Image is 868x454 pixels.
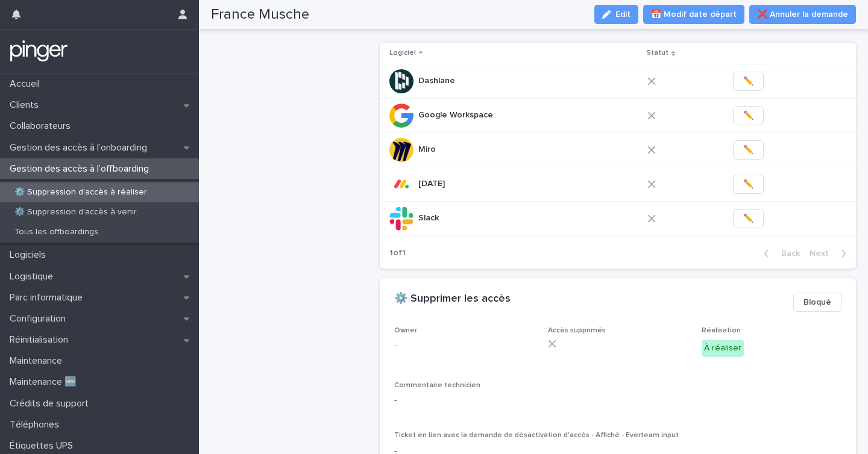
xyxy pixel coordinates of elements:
[774,249,800,258] span: Back
[702,340,744,357] div: À réaliser
[5,398,98,409] p: Crédits de support
[548,327,606,334] span: Accès supprimés
[805,248,856,259] button: Next
[749,5,856,24] button: ❌ Annuler la demande
[743,213,753,225] span: ✏️
[5,99,48,111] p: Clients
[757,8,848,20] span: ❌ Annuler la demande
[5,292,92,303] p: Parc informatique
[389,46,416,60] p: Logiciel
[380,167,857,201] tr: [DATE][DATE] ✏️
[743,75,753,87] span: ✏️
[733,140,764,160] button: ✏️
[743,144,753,156] span: ✏️
[380,64,857,98] tr: DashlaneDashlane ✏️
[380,98,857,132] tr: Google WorkspaceGoogle Workspace ✏️
[754,248,805,259] button: Back
[702,327,741,334] span: Réalisation
[733,175,764,194] button: ✏️
[615,10,631,19] span: Edit
[5,271,63,282] p: Logistique
[5,355,72,367] p: Maintenance
[394,432,679,439] span: Ticket en lien avec la demande de désactivation d'accès - Affiché - Everteam input
[594,5,638,24] button: Edit
[380,201,857,235] tr: SlackSlack ✏️
[418,211,441,223] p: Slack
[394,340,533,352] p: -
[394,394,841,407] p: -
[743,110,753,122] span: ✏️
[5,334,78,346] p: Réinitialisation
[5,227,108,237] p: Tous les offboardings
[733,106,764,125] button: ✏️
[5,142,157,154] p: Gestion des accès à l’onboarding
[743,178,753,190] span: ✏️
[793,293,841,312] button: Bloqué
[651,8,737,20] span: 📅 Modif date départ
[5,249,55,261] p: Logiciels
[5,163,159,175] p: Gestion des accès à l’offboarding
[394,293,511,306] h2: ⚙️ Supprimer les accès
[418,142,438,155] p: Miro
[5,419,69,431] p: Téléphones
[418,73,458,86] p: Dashlane
[5,78,49,90] p: Accueil
[211,6,309,23] h2: France Musche
[5,187,157,197] p: ⚙️ Suppression d'accès à réaliser
[5,440,83,452] p: Étiquettes UPS
[10,39,68,63] img: mTgBEunGTSyRkCgitkcU
[5,207,146,217] p: ⚙️ Suppression d'accès à venir
[733,72,764,91] button: ✏️
[646,46,668,60] p: Statut
[5,120,80,132] p: Collaborateurs
[643,5,744,24] button: 📅 Modif date départ
[394,327,417,334] span: Owner
[804,296,831,308] span: Bloqué
[733,209,764,228] button: ✏️
[380,132,857,167] tr: MiroMiro ✏️
[394,382,480,389] span: Commentaire technicien
[380,238,415,268] p: 1 of 1
[418,176,447,189] p: [DATE]
[418,108,495,120] p: Google Workspace
[5,313,75,325] p: Configuration
[5,376,86,388] p: Maintenance 🆕
[810,249,836,258] span: Next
